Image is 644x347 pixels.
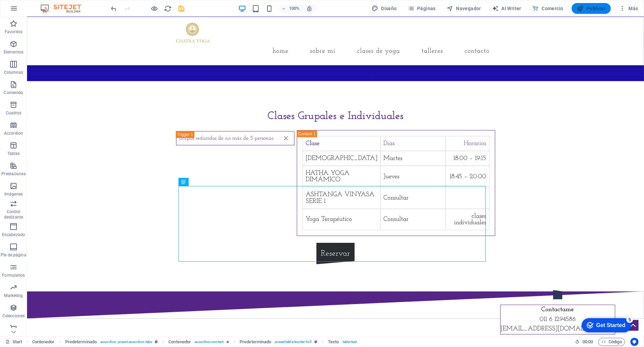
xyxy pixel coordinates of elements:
[616,3,641,14] button: Más
[32,338,55,346] span: Haz clic para seleccionar y doble clic para editar
[408,5,436,12] span: Páginas
[489,3,524,14] button: AI Writer
[4,191,23,197] p: Imágenes
[577,5,606,12] span: Publicar
[32,338,357,346] nav: breadcrumb
[328,338,339,346] span: Haz clic para seleccionar y doble clic para editar
[2,313,25,319] p: Colecciones
[444,3,484,14] button: Navegador
[194,338,223,346] span: . accordion-content
[6,110,22,116] p: Cuadros
[372,5,397,12] span: Diseño
[619,5,638,12] span: Más
[630,338,639,346] button: Usercentrics
[587,339,588,344] span: :
[1,252,26,258] p: Pie de página
[342,338,357,346] span: . table-text
[177,4,186,13] button: save
[50,1,57,8] div: 5
[7,151,20,156] p: Tablas
[572,3,611,14] button: Publicar
[5,29,22,34] p: Favoritos
[492,5,521,12] span: AI Writer
[168,338,191,346] span: Haz clic para seleccionar y doble clic para editar
[110,4,118,13] button: undo
[164,5,172,13] i: Volver a cargar página
[226,340,229,344] i: El elemento contiene una animación
[529,3,566,14] button: Comercio
[240,338,271,346] span: Haz clic para seleccionar y doble clic para editar
[369,3,400,14] div: Diseño (Ctrl+Alt+Y)
[582,338,593,346] span: 00 00
[405,3,438,14] button: Páginas
[164,4,172,13] button: reload
[4,70,23,75] p: Columnas
[4,293,23,298] p: Marketing
[99,338,152,346] span: . accordion .preset-accordion-tabs
[601,338,622,346] span: Código
[1,171,25,177] p: Prestaciones
[2,273,25,278] p: Formularios
[65,338,97,346] span: Haz clic para seleccionar y doble clic para editar
[2,232,25,237] p: Encabezado
[110,5,118,13] i: Deshacer: Cambiar elementos de menú (Ctrl+Z)
[575,338,593,346] h6: Tiempo de la sesión
[369,3,400,14] button: Diseño
[5,3,55,18] div: Get Started 5 items remaining, 0% complete
[314,340,317,344] i: Este elemento es un preajuste personalizable
[532,5,564,12] span: Comercio
[289,4,300,13] h6: 100%
[39,4,90,13] img: Editor Logo
[20,7,49,14] div: Get Started
[4,131,23,136] p: Accordion
[5,338,22,346] a: Haz clic para cancelar la selección y doble clic para abrir páginas
[274,338,312,346] span: . preset-table-border-full
[513,299,549,306] span: 011 6 1294586
[598,338,625,346] button: Código
[307,5,313,11] i: Al redimensionar, ajustar el nivel de zoom automáticamente para ajustarse al dispositivo elegido.
[4,49,23,55] p: Elementos
[155,340,158,344] i: Este elemento es un preajuste personalizable
[4,90,23,95] p: Contenido
[178,5,186,13] i: Guardar (Ctrl+S)
[279,4,303,13] button: 100%
[447,5,481,12] span: Navegador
